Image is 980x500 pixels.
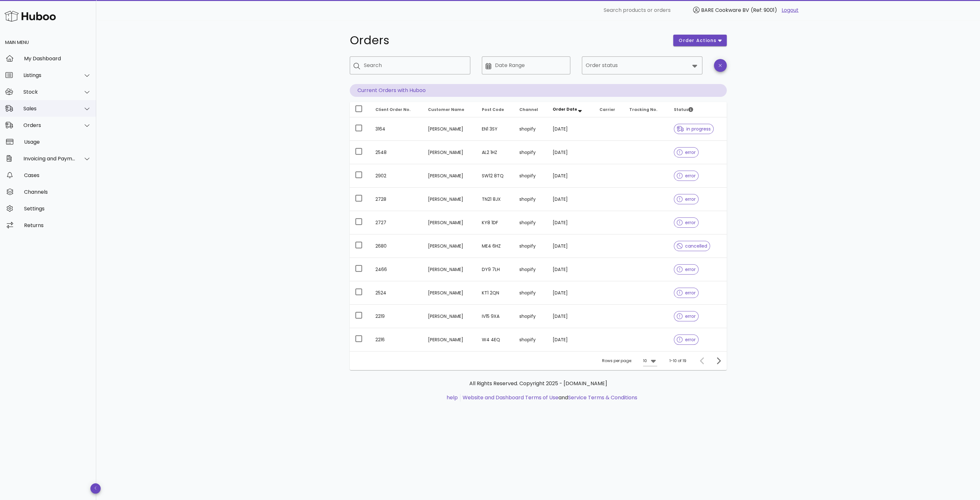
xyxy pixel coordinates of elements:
[514,164,548,188] td: shopify
[548,117,594,141] td: [DATE]
[375,107,411,112] span: Client Order No.
[514,258,548,281] td: shopify
[629,107,658,112] span: Tracking No.
[370,234,423,258] td: 2680
[677,314,696,318] span: error
[514,305,548,328] td: shopify
[24,222,91,228] div: Returns
[669,102,726,117] th: Status
[548,211,594,234] td: [DATE]
[548,281,594,305] td: [DATE]
[23,122,76,128] div: Orders
[514,211,548,234] td: shopify
[713,355,724,367] button: Next page
[482,107,504,112] span: Post Code
[514,188,548,211] td: shopify
[514,141,548,164] td: shopify
[548,305,594,328] td: [DATE]
[677,197,696,201] span: error
[447,394,458,401] a: help
[669,358,686,364] div: 1-10 of 19
[423,234,477,258] td: [PERSON_NAME]
[23,72,76,78] div: Listings
[370,328,423,351] td: 2216
[24,206,91,212] div: Settings
[370,258,423,281] td: 2466
[568,394,637,401] a: Service Terms & Conditions
[594,102,624,117] th: Carrier
[514,328,548,351] td: shopify
[677,220,696,225] span: error
[477,117,514,141] td: EN1 3SY
[514,281,548,305] td: shopify
[370,188,423,211] td: 2728
[677,150,696,155] span: error
[423,141,477,164] td: [PERSON_NAME]
[423,102,477,117] th: Customer Name
[673,35,726,46] button: order actions
[423,211,477,234] td: [PERSON_NAME]
[370,281,423,305] td: 2524
[514,117,548,141] td: shopify
[678,37,717,44] span: order actions
[460,394,637,402] li: and
[477,188,514,211] td: TN21 8JX
[423,281,477,305] td: [PERSON_NAME]
[24,55,91,62] div: My Dashboard
[428,107,464,112] span: Customer Name
[423,188,477,211] td: [PERSON_NAME]
[477,328,514,351] td: W4 4EQ
[350,84,727,97] p: Current Orders with Huboo
[477,141,514,164] td: AL2 1HZ
[4,9,56,23] img: Huboo Logo
[548,234,594,258] td: [DATE]
[463,394,558,401] a: Website and Dashboard Terms of Use
[477,305,514,328] td: IV15 9XA
[477,211,514,234] td: KY8 1DF
[624,102,669,117] th: Tracking No.
[548,188,594,211] td: [DATE]
[674,107,693,112] span: Status
[677,174,696,178] span: error
[782,6,799,14] a: Logout
[24,189,91,195] div: Channels
[423,164,477,188] td: [PERSON_NAME]
[582,56,702,74] div: Order status
[548,141,594,164] td: [DATE]
[477,164,514,188] td: SW12 8TQ
[477,281,514,305] td: KT1 2QN
[477,258,514,281] td: DY9 7LH
[423,258,477,281] td: [PERSON_NAME]
[548,164,594,188] td: [DATE]
[677,267,696,272] span: error
[423,328,477,351] td: [PERSON_NAME]
[423,305,477,328] td: [PERSON_NAME]
[477,102,514,117] th: Post Code
[23,89,76,95] div: Stock
[350,35,666,46] h1: Orders
[24,172,91,178] div: Cases
[24,139,91,145] div: Usage
[602,352,657,370] div: Rows per page:
[355,380,722,387] p: All Rights Reserved. Copyright 2025 - [DOMAIN_NAME]
[548,328,594,351] td: [DATE]
[370,164,423,188] td: 2902
[677,244,707,248] span: cancelled
[23,106,76,112] div: Sales
[514,102,548,117] th: Channel
[370,102,423,117] th: Client Order No.
[677,127,711,131] span: in progress
[370,305,423,328] td: 2219
[643,358,647,364] div: 10
[643,356,657,366] div: 10Rows per page:
[370,141,423,164] td: 2548
[677,337,696,342] span: error
[370,117,423,141] td: 3164
[514,234,548,258] td: shopify
[519,107,538,112] span: Channel
[477,234,514,258] td: ME4 6HZ
[599,107,615,112] span: Carrier
[677,291,696,295] span: error
[701,6,749,14] span: BARE Cookware BV
[23,156,76,162] div: Invoicing and Payments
